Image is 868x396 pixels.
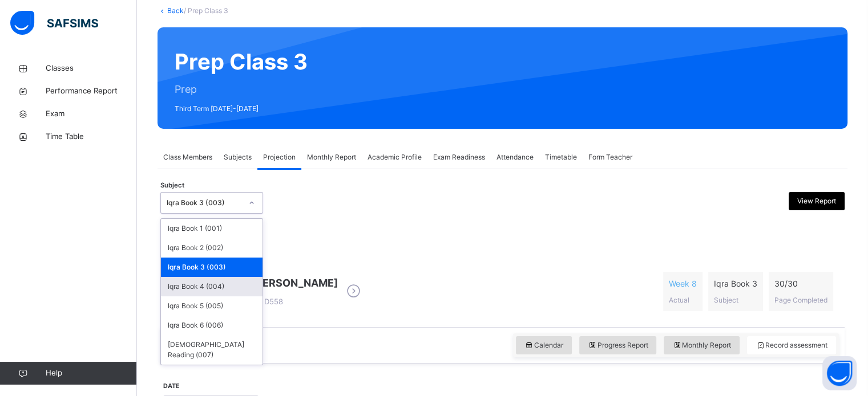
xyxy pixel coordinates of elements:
[263,152,296,162] span: Projection
[797,196,836,206] span: View Report
[672,340,731,350] span: Monthly Report
[10,11,98,35] img: safsims
[161,296,263,316] div: Iqra Book 5 (005)
[167,6,184,15] a: Back
[496,152,534,162] span: Attendance
[252,275,338,291] span: [PERSON_NAME]
[161,335,263,365] div: [DEMOGRAPHIC_DATA] Reading (007)
[524,340,563,350] span: Calendar
[161,238,263,258] div: Iqra Book 2 (002)
[46,85,137,97] span: Performance Report
[46,368,136,379] span: Help
[184,6,228,15] span: / Prep Class 3
[545,152,577,162] span: Timetable
[161,277,263,296] div: Iqra Book 4 (004)
[46,131,137,142] span: Time Table
[163,382,180,391] label: Date
[822,356,857,390] button: Open asap
[161,316,263,335] div: Iqra Book 6 (006)
[161,258,263,277] div: Iqra Book 3 (003)
[669,277,697,289] span: Week 8
[46,63,137,74] span: Classes
[167,198,242,208] div: Iqra Book 3 (003)
[160,181,184,190] span: Subject
[756,340,827,350] span: Record assessment
[46,108,137,120] span: Exam
[588,340,648,350] span: Progress Report
[774,277,827,289] span: 30 / 30
[307,152,356,162] span: Monthly Report
[433,152,485,162] span: Exam Readiness
[163,152,212,162] span: Class Members
[368,152,422,162] span: Academic Profile
[774,296,827,304] span: Page Completed
[161,219,263,238] div: Iqra Book 1 (001)
[252,297,283,306] span: D558
[669,296,689,304] span: Actual
[224,152,252,162] span: Subjects
[714,296,738,304] span: Subject
[588,152,632,162] span: Form Teacher
[714,277,757,289] span: Iqra Book 3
